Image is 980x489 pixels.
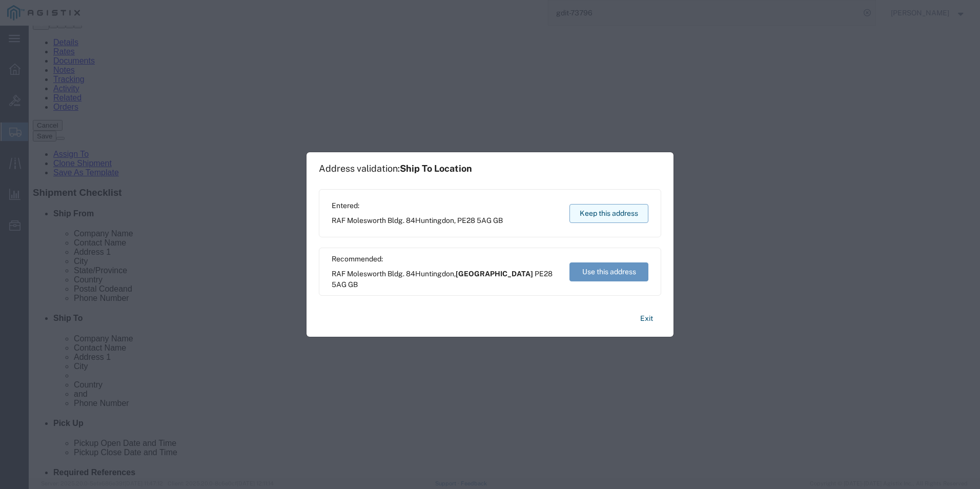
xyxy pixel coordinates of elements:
button: Use this address [569,262,648,281]
span: GB [348,280,358,289]
span: [GEOGRAPHIC_DATA] [456,270,533,278]
span: PE28 5AG [332,270,553,289]
span: PE28 5AG [457,216,492,225]
span: RAF Molesworth Bldg. 84 , [332,215,503,226]
button: Keep this address [569,204,648,223]
span: RAF Molesworth Bldg. 84 , [332,269,560,290]
span: Huntingdon [415,270,454,278]
span: GB [493,216,503,225]
h1: Address validation: [319,163,472,174]
span: Ship To Location [400,163,472,174]
span: Huntingdon [415,216,454,225]
span: Entered: [332,200,503,211]
span: Recommended: [332,254,560,264]
button: Exit [632,310,661,328]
